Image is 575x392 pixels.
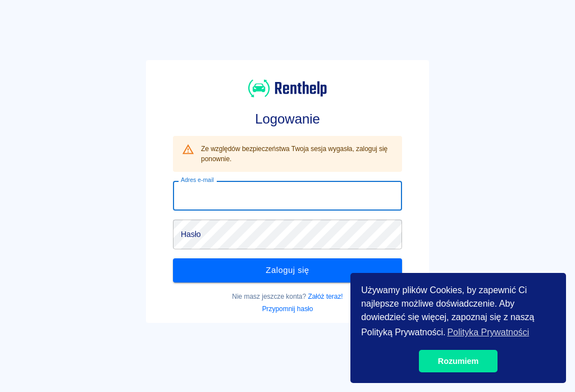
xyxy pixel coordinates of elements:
[419,350,498,372] a: dismiss cookie message
[445,324,531,341] a: learn more about cookies
[173,291,402,302] p: Nie masz jeszcze konta?
[201,139,393,168] div: Ze względów bezpieczeństwa Twoja sesja wygasła, zaloguj się ponownie.
[173,258,402,282] button: Zaloguj się
[173,111,402,127] h3: Logowanie
[361,284,555,341] span: Używamy plików Cookies, by zapewnić Ci najlepsze możliwe doświadczenie. Aby dowiedzieć się więcej...
[308,293,343,300] a: Załóż teraz!
[181,176,213,184] label: Adres e-mail
[350,273,566,383] div: cookieconsent
[248,78,327,99] img: Renthelp logo
[262,305,313,313] a: Przypomnij hasło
